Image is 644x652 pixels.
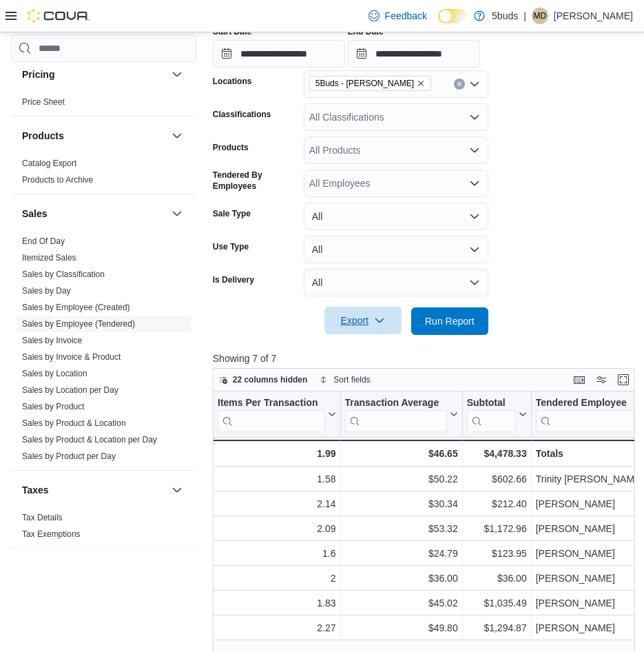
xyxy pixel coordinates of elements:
div: $30.34 [344,496,457,512]
button: Export [324,307,402,334]
a: End Of Day [22,236,65,246]
div: $212.40 [466,496,526,512]
button: Taxes [22,483,166,497]
h3: Taxes [22,483,49,497]
div: 1.83 [218,595,336,611]
a: Itemized Sales [22,253,76,263]
a: Sales by Product [22,402,85,411]
div: Sales [11,233,196,470]
a: Sales by Day [22,286,71,296]
button: Open list of options [469,112,480,123]
div: Transaction Average [344,397,446,410]
div: 2.09 [218,520,336,537]
div: Items Per Transaction [218,397,325,432]
span: Sales by Invoice & Product [22,352,121,363]
button: Products [169,128,185,144]
a: Tax Exemptions [22,529,81,539]
button: Sort fields [314,371,375,388]
button: Open list of options [469,178,480,189]
span: Feedback [385,9,427,23]
span: Run Report [425,314,475,328]
button: All [304,236,488,263]
button: Items Per Transaction [218,397,336,432]
span: Sales by Product & Location per Day [22,434,157,445]
div: Taxes [11,509,196,548]
p: 5buds [492,8,518,24]
div: Subtotal [466,397,515,432]
div: 2.14 [218,496,336,512]
div: Tendered Employee [535,397,634,432]
div: $45.02 [344,595,457,611]
div: Subtotal [466,397,515,410]
button: Remove 5Buds - Regina from selection in this group [417,79,425,88]
div: $602.66 [466,471,526,487]
label: Classifications [213,109,271,120]
label: Is Delivery [213,274,254,285]
span: 5Buds - Regina [309,76,431,91]
button: All [304,269,488,296]
div: $53.32 [344,520,457,537]
span: Tax Exemptions [22,529,81,540]
div: 2 [218,570,336,587]
div: $1,294.87 [466,620,526,636]
label: Products [213,142,249,153]
div: Pricing [11,94,196,116]
span: Tax Details [22,512,63,523]
div: Products [11,155,196,194]
h3: Sales [22,207,48,221]
span: Products to Archive [22,174,93,185]
input: Dark Mode [438,9,467,23]
p: Showing 7 of 7 [213,352,639,365]
a: Sales by Product per Day [22,451,116,461]
p: [PERSON_NAME] [554,8,633,24]
span: Price Sheet [22,96,65,108]
label: Sale Type [213,208,251,219]
span: Sales by Invoice [22,335,82,346]
img: Cova [28,9,90,23]
a: Products to Archive [22,175,93,185]
span: Sales by Product [22,401,85,412]
span: Sales by Product per Day [22,451,116,462]
button: Transaction Average [344,397,457,432]
button: Taxes [169,482,185,498]
button: 22 columns hidden [214,371,313,388]
button: Products [22,129,166,143]
span: End Of Day [22,236,65,247]
a: Sales by Invoice & Product [22,352,121,362]
button: Enter fullscreen [615,371,632,388]
div: $49.80 [344,620,457,636]
a: Tax Details [22,513,63,522]
span: Sort fields [333,374,370,385]
div: 2.27 [218,620,336,636]
div: $24.79 [344,545,457,562]
span: 5Buds - [PERSON_NAME] [315,77,414,90]
div: $4,478.33 [466,445,526,462]
span: Sales by Employee (Created) [22,302,130,313]
div: 1.6 [218,545,336,562]
a: Sales by Employee (Created) [22,303,130,312]
button: Sales [22,207,166,221]
a: Sales by Location per Day [22,385,118,395]
div: $123.95 [466,545,526,562]
span: Sales by Product & Location [22,418,126,429]
span: Sales by Employee (Tendered) [22,318,135,329]
div: $36.00 [466,570,526,587]
h3: Products [22,129,64,143]
a: Sales by Location [22,369,87,378]
div: $50.22 [344,471,457,487]
div: $36.00 [344,570,457,587]
button: Open list of options [469,79,480,90]
button: Keyboard shortcuts [571,371,588,388]
a: Price Sheet [22,97,65,107]
span: Sales by Location per Day [22,385,118,396]
a: Sales by Product & Location per Day [22,435,157,445]
label: Tendered By Employees [213,170,298,192]
label: Use Type [213,241,249,252]
span: Catalog Export [22,158,76,169]
span: Itemized Sales [22,252,76,263]
input: Press the down key to open a popover containing a calendar. [348,40,480,68]
button: Pricing [169,66,185,83]
div: 1.58 [218,471,336,487]
p: | [523,8,526,24]
div: $1,172.96 [466,520,526,537]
